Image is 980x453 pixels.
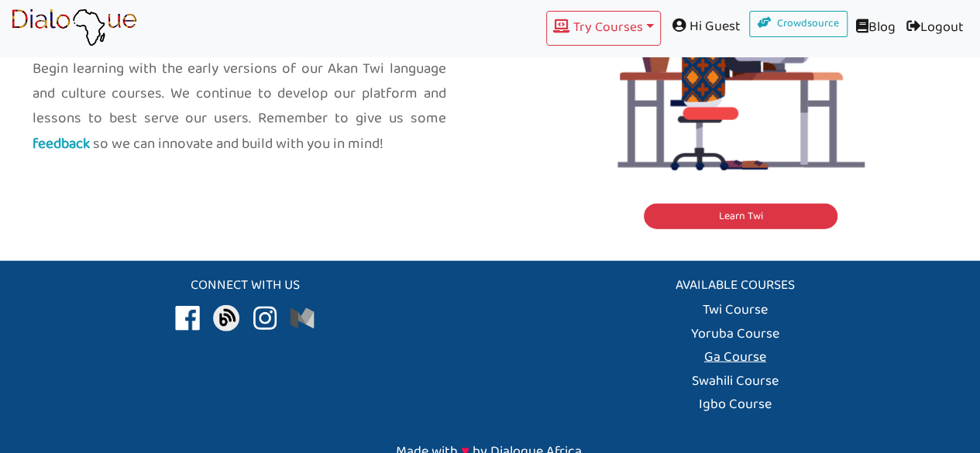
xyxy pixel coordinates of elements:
a: Ga Course [704,345,766,369]
a: Logout [901,11,969,46]
a: Blog [848,11,901,46]
img: africa language culture facebook [168,299,207,338]
img: africa language culture instagram [246,299,284,338]
img: africa language culture blog [207,299,246,338]
img: learn African language platform app [11,9,137,47]
a: Swahili Course [692,369,779,393]
img: africa language culture patreon donate [284,299,322,338]
p: Begin learning with the early versions of our Akan Twi language and culture courses. We continue ... [33,57,446,156]
a: Yoruba Course [691,322,779,346]
a: Twi Course [703,298,768,322]
button: Try Courses [546,11,661,46]
a: feedback [33,132,93,156]
h5: Connect with us [12,277,479,293]
a: Crowdsource [749,11,848,37]
a: Igbo Course [699,393,772,417]
h5: Available Courses [502,277,969,293]
span: Hi Guest [661,11,749,43]
a: Learn Twi [644,204,837,230]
